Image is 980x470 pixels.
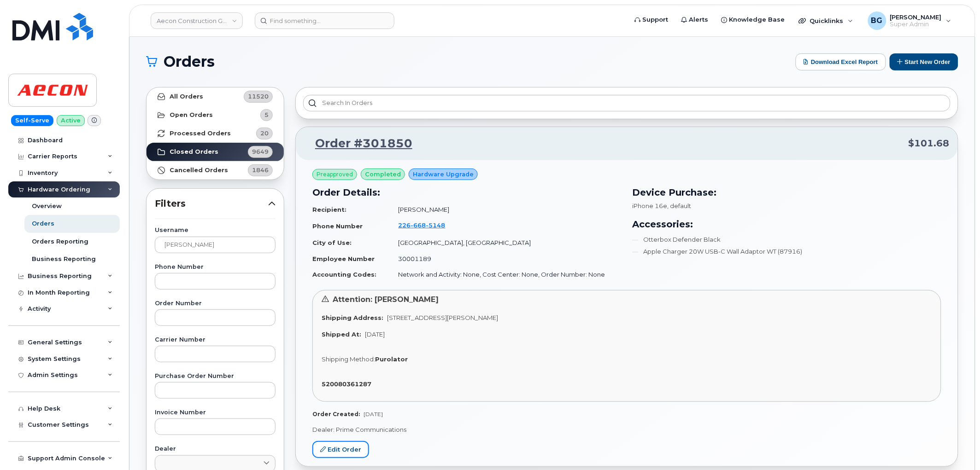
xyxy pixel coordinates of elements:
[322,380,371,388] strong: 520080361287
[170,148,218,156] strong: Closed Orders
[322,314,383,321] strong: Shipping Address:
[147,161,284,180] a: Cancelled Orders1846
[155,337,276,343] label: Carrier Number
[390,267,622,283] td: Network and Activity: None, Cost Center: None, Order Number: None
[399,221,446,229] span: 226
[399,221,457,229] a: 2266685148
[633,202,668,209] span: iPhone 16e
[333,295,439,304] span: Attention: [PERSON_NAME]
[155,446,276,452] label: Dealer
[264,110,269,119] span: 5
[633,235,942,244] li: Otterbox Defender Black
[170,93,203,100] strong: All Orders
[147,124,284,143] a: Processed Orders20
[312,255,375,262] strong: Employee Number
[375,355,408,363] strong: Purolator
[312,186,622,199] h3: Order Details:
[312,206,346,213] strong: Recipient:
[796,53,886,70] button: Download Excel Report
[413,170,474,179] span: Hardware Upgrade
[252,147,269,156] span: 9649
[322,380,375,388] a: 520080361287
[155,301,276,307] label: Order Number
[390,251,622,267] td: 30001189
[312,222,363,230] strong: Phone Number
[322,331,361,338] strong: Shipped At:
[155,227,276,233] label: Username
[147,143,284,161] a: Closed Orders9649
[390,235,622,251] td: [GEOGRAPHIC_DATA], [GEOGRAPHIC_DATA]
[317,170,353,179] span: Preapproved
[155,264,276,270] label: Phone Number
[170,130,231,137] strong: Processed Orders
[155,373,276,379] label: Purchase Order Number
[909,137,950,150] span: $101.68
[387,314,498,321] span: [STREET_ADDRESS][PERSON_NAME]
[633,186,942,199] h3: Device Purchase:
[304,135,412,152] a: Order #301850
[411,221,426,229] span: 668
[312,271,376,278] strong: Accounting Codes:
[155,197,268,210] span: Filters
[364,411,383,418] span: [DATE]
[365,170,401,179] span: completed
[164,55,215,69] span: Orders
[312,441,369,458] a: Edit Order
[303,95,951,111] input: Search in orders
[426,221,446,229] span: 5148
[633,247,942,256] li: Apple Charger 20W USB-C Wall Adaptor WT (87916)
[147,106,284,124] a: Open Orders5
[365,331,385,338] span: [DATE]
[155,410,276,416] label: Invoice Number
[260,129,269,138] span: 20
[322,355,375,363] span: Shipping Method:
[170,167,228,174] strong: Cancelled Orders
[890,53,958,70] button: Start New Order
[312,239,352,246] strong: City of Use:
[170,111,213,119] strong: Open Orders
[312,425,941,434] p: Dealer: Prime Communications
[248,92,269,101] span: 11520
[633,217,942,231] h3: Accessories:
[668,202,692,209] span: , default
[147,87,284,106] a: All Orders11520
[390,202,622,218] td: [PERSON_NAME]
[312,411,360,418] strong: Order Created:
[252,166,269,174] span: 1846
